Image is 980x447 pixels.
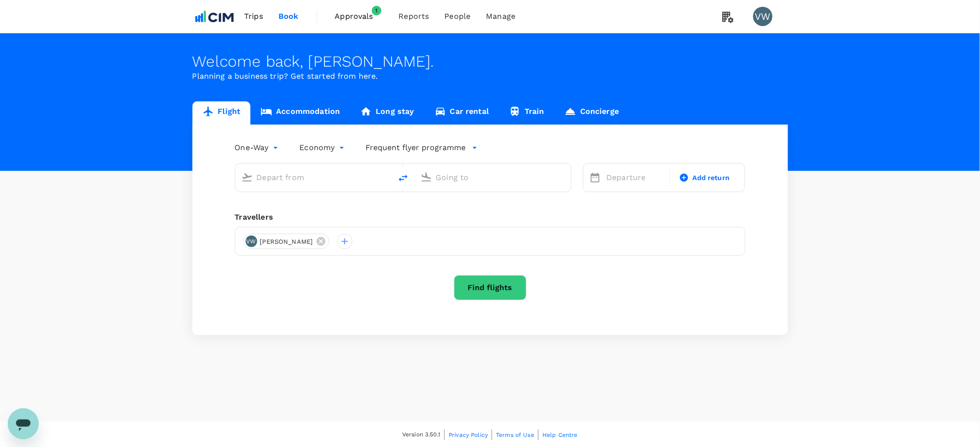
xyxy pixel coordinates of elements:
[402,430,440,440] span: Version 3.50.1
[192,70,788,82] p: Planning a business trip? Get started from here.
[335,11,383,22] span: Approvals
[555,101,629,125] a: Concierge
[449,430,488,440] a: Privacy Policy
[350,101,424,125] a: Long stay
[235,211,746,223] div: Travellers
[244,11,263,22] span: Trips
[399,11,429,22] span: Reports
[424,101,499,125] a: Car rental
[454,275,527,300] button: Find flights
[496,430,534,440] a: Terms of Use
[486,11,515,22] span: Manage
[564,176,566,178] button: Open
[192,101,251,125] a: Flight
[449,432,488,438] span: Privacy Policy
[499,101,555,125] a: Train
[235,140,280,155] div: One-Way
[300,140,347,155] div: Economy
[366,142,478,154] button: Frequent flyer programme
[607,172,664,183] p: Departure
[693,173,730,183] span: Add return
[445,11,471,22] span: People
[542,430,578,440] a: Help Centre
[392,167,415,190] button: delete
[250,101,350,125] a: Accommodation
[366,142,466,154] p: Frequent flyer programme
[372,6,381,15] span: 1
[257,170,371,185] input: Depart from
[385,176,387,178] button: Open
[243,234,330,249] div: VW[PERSON_NAME]
[436,170,551,185] input: Going to
[192,53,788,70] div: Welcome back , [PERSON_NAME] .
[246,236,257,247] div: VW
[8,408,39,439] iframe: Button to launch messaging window
[542,432,578,438] span: Help Centre
[753,7,773,26] div: VW
[278,11,299,22] span: Book
[254,237,319,247] span: [PERSON_NAME]
[192,6,237,27] img: CIM ENVIRONMENTAL PTY LTD
[496,432,534,438] span: Terms of Use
